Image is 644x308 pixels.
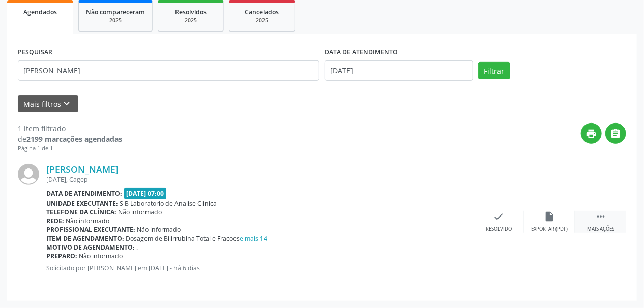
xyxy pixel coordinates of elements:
[46,189,122,198] b: Data de atendimento:
[595,211,606,222] i: 
[46,208,116,217] b: Telefone da clínica:
[46,175,474,184] div: [DATE], Cagep
[46,225,135,234] b: Profissional executante:
[165,17,216,24] div: 2025
[137,243,138,252] span: .
[544,211,555,222] i: insert_drive_file
[18,134,122,144] div: de
[493,211,505,222] i: check
[486,226,512,233] div: Resolvido
[478,62,510,79] button: Filtrar
[587,226,614,233] div: Mais ações
[124,188,167,199] span: [DATE] 07:00
[137,225,181,234] span: Não informado
[240,234,268,243] a: e mais 14
[66,217,110,225] span: Não informado
[237,17,287,24] div: 2025
[46,164,119,175] a: [PERSON_NAME]
[79,252,123,260] span: Não informado
[245,8,279,16] span: Cancelados
[175,8,207,16] span: Resolvidos
[46,264,474,272] p: Solicitado por [PERSON_NAME] em [DATE] - há 6 dias
[46,199,118,208] b: Unidade executante:
[26,134,122,144] strong: 2199 marcações agendadas
[18,60,319,81] input: Nome, CNS
[62,98,73,109] i: keyboard_arrow_down
[18,45,52,60] label: PESQUISAR
[18,95,78,113] button: Mais filtroskeyboard_arrow_down
[581,123,602,144] button: print
[120,199,217,208] span: S B Laboratorio de Analise Clinica
[46,243,135,252] b: Motivo de agendamento:
[18,144,122,153] div: Página 1 de 1
[586,128,597,139] i: print
[86,8,145,16] span: Não compareceram
[325,60,473,81] input: Selecione um intervalo
[126,234,268,243] span: Dosagem de Bilirrubina Total e Fracoes
[610,128,622,139] i: 
[605,123,626,144] button: 
[46,234,124,243] b: Item de agendamento:
[119,208,162,217] span: Não informado
[86,17,145,24] div: 2025
[18,164,39,185] img: img
[325,45,398,60] label: DATA DE ATENDIMENTO
[46,217,64,225] b: Rede:
[23,8,57,16] span: Agendados
[18,123,122,134] div: 1 item filtrado
[46,252,77,260] b: Preparo:
[532,226,568,233] div: Exportar (PDF)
